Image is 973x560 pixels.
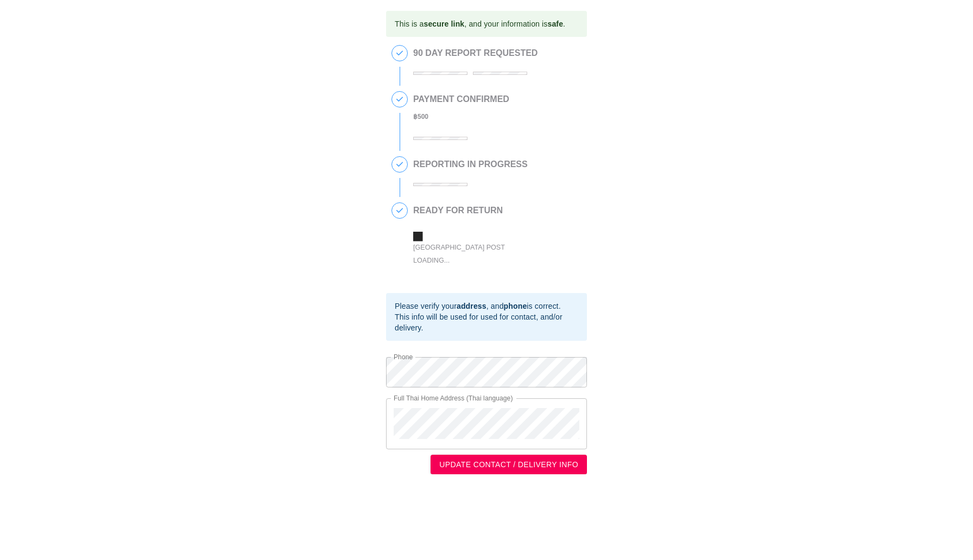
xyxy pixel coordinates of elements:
[395,14,565,34] div: This is a , and your information is .
[413,113,428,120] b: ฿ 500
[392,46,407,61] span: 1
[395,311,578,333] div: This info will be used for used for contact, and/or delivery.
[413,94,509,104] h2: PAYMENT CONFIRMED
[431,455,587,475] button: UPDATE CONTACT / DELIVERY INFO
[413,206,576,215] h2: READY FOR RETURN
[413,241,527,267] div: [GEOGRAPHIC_DATA] Post Loading...
[504,302,527,310] b: phone
[395,301,578,311] div: Please verify your , and is correct.
[547,20,563,28] b: safe
[392,92,407,107] span: 2
[413,48,538,58] h2: 90 DAY REPORT REQUESTED
[457,302,486,310] b: address
[413,160,528,169] h2: REPORTING IN PROGRESS
[392,203,407,218] span: 4
[392,157,407,172] span: 3
[424,20,464,28] b: secure link
[439,458,578,472] span: UPDATE CONTACT / DELIVERY INFO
